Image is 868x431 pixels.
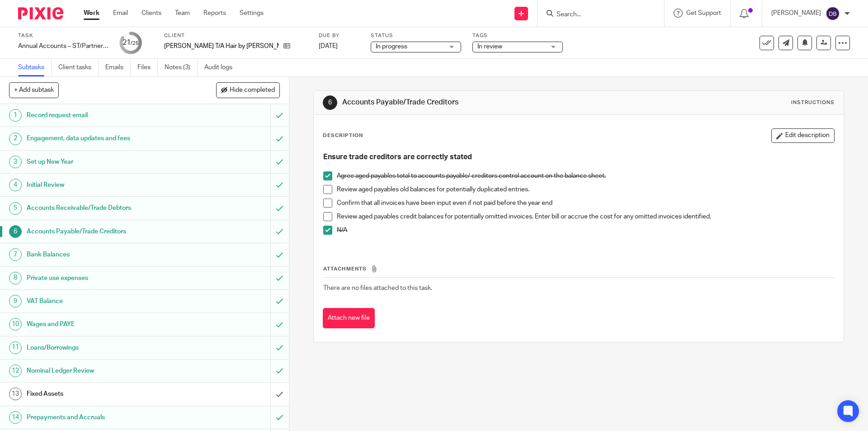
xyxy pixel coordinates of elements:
h1: Prepayments and Accruals [27,411,183,424]
a: Client tasks [58,59,99,76]
div: 13 [9,388,22,400]
h1: Wages and PAYE [27,317,183,331]
img: Pixie [18,7,63,19]
h1: Engagement, data updates and fees [27,132,183,145]
h1: Accounts Payable/Trade Creditors [342,98,598,107]
h1: Initial Review [27,178,183,192]
h1: Loans/Borrowings [27,341,183,355]
a: Work [84,9,99,18]
small: /25 [131,41,139,46]
p: Description [323,132,363,139]
p: Agree aged payables total to accounts payable/ creditors control account on the balance sheet. [337,171,834,180]
h1: Private use expenses [27,271,183,285]
p: Confirm that all invoices have been input even if not paid before the year end [337,199,834,208]
a: Subtasks [18,59,52,76]
div: 4 [9,179,22,191]
p: N/A [337,226,834,235]
div: 21 [123,38,139,48]
a: Clients [142,9,161,18]
div: 11 [9,341,22,354]
p: Review aged payables old balances for potentially duplicated entries. [337,185,834,194]
span: Hide completed [230,87,275,94]
h1: Accounts Payable/Trade Creditors [27,225,183,238]
p: Review aged payables credit balances for potentially omitted invoices. Enter bill or accrue the c... [337,212,834,221]
div: 5 [9,202,22,215]
div: 1 [9,109,22,122]
div: 2 [9,133,22,145]
label: Task [18,32,108,39]
button: + Add subtask [9,82,59,98]
label: Due by [319,32,359,39]
h1: Accounts Receivable/Trade Debtors [27,201,183,215]
div: Instructions [791,99,835,106]
p: [PERSON_NAME] [771,9,821,18]
h1: Bank Balances [27,248,183,261]
a: Settings [240,9,264,18]
div: 10 [9,318,22,331]
label: Tags [472,32,563,39]
p: [PERSON_NAME] T/A Hair by [PERSON_NAME] [164,42,279,51]
button: Edit description [771,128,835,143]
div: 6 [9,225,22,238]
a: Reports [203,9,226,18]
div: 6 [323,95,337,110]
a: Notes (3) [165,59,198,76]
label: Client [164,32,307,39]
span: In review [477,43,502,50]
img: svg%3E [826,6,840,21]
span: Attachments [323,266,367,271]
div: 7 [9,248,22,261]
div: 12 [9,365,22,377]
a: Emails [105,59,131,76]
a: Files [137,59,158,76]
button: Hide completed [216,82,280,98]
a: Email [113,9,128,18]
strong: Ensure trade creditors are correctly stated [323,153,472,161]
div: 9 [9,295,22,308]
div: 8 [9,272,22,284]
h1: Nominal Ledger Review [27,364,183,378]
input: Search [556,11,637,19]
div: Annual Accounts – ST/Partnership - Software [18,42,108,51]
label: Status [371,32,461,39]
h1: Record request email [27,109,183,122]
a: Audit logs [204,59,239,76]
span: In progress [376,43,407,50]
div: 3 [9,156,22,168]
button: Attach new file [323,308,375,328]
div: 14 [9,411,22,424]
h1: Set up New Year [27,155,183,169]
h1: Fixed Assets [27,387,183,401]
span: Get Support [686,10,721,16]
h1: VAT Balance [27,294,183,308]
span: There are no files attached to this task. [323,285,432,291]
span: [DATE] [319,43,338,49]
a: Team [175,9,190,18]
